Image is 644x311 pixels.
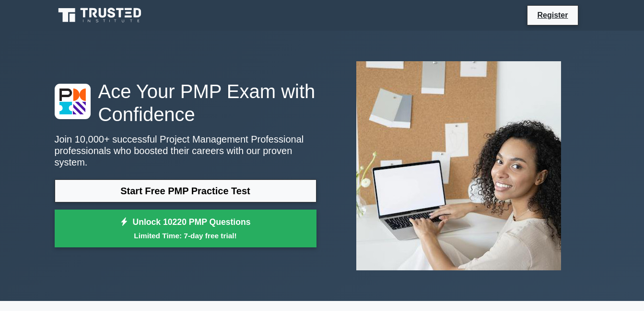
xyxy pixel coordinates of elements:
[55,210,316,248] a: Unlock 10220 PMP QuestionsLimited Time: 7-day free trial!
[531,9,574,21] a: Register
[67,230,304,241] small: Limited Time: 7-day free trial!
[55,179,316,202] a: Start Free PMP Practice Test
[55,80,316,126] h1: Ace Your PMP Exam with Confidence
[55,133,316,168] p: Join 10,000+ successful Project Management Professional professionals who boosted their careers w...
